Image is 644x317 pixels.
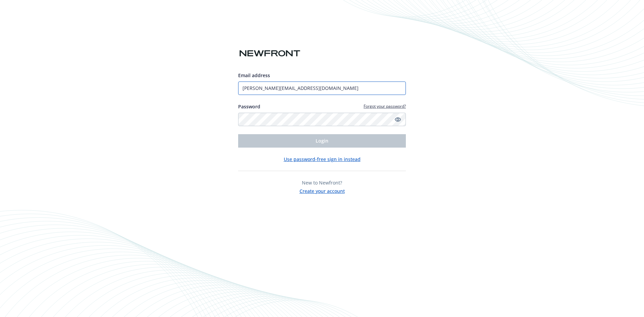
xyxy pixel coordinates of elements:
input: Enter your password [238,113,406,126]
input: Enter your email [238,82,406,95]
label: Password [238,103,260,110]
img: Newfront logo [238,48,302,59]
a: Show password [394,115,402,123]
button: Use password-free sign in instead [284,156,361,163]
button: Login [238,134,406,148]
button: Create your account [300,186,345,195]
span: Login [316,138,328,144]
a: Forgot your password? [364,103,406,109]
span: New to Newfront? [302,179,342,186]
span: Email address [238,72,270,78]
